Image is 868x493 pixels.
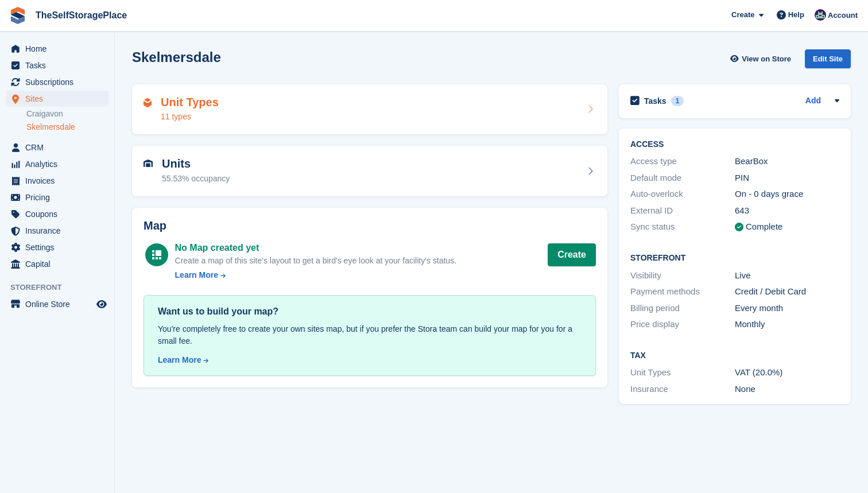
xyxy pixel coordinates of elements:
span: Sites [25,91,94,107]
a: menu [6,91,108,107]
a: menu [6,74,108,90]
div: Complete [746,220,782,234]
div: Learn More [175,269,218,281]
div: None [735,383,839,396]
img: unit-type-icn-2b2737a686de81e16bb02015468b77c625bbabd49415b5ef34ead5e3b44a266d.svg [144,98,152,107]
img: Sam [815,9,826,21]
span: Account [828,10,858,21]
div: Billing period [630,302,735,315]
a: menu [6,57,108,73]
span: Subscriptions [25,74,94,90]
a: Units 55.53% occupancy [132,146,607,196]
button: Create [548,243,596,266]
a: menu [6,139,108,156]
div: Live [735,269,839,282]
div: Default mode [630,172,735,185]
span: Coupons [25,206,94,222]
h2: Units [162,157,230,170]
a: Skelmersdale [26,122,108,133]
div: 643 [735,204,839,218]
a: menu [6,223,108,239]
div: Monthly [735,318,839,331]
div: PIN [735,172,839,185]
span: Tasks [25,57,94,73]
span: Create [731,9,754,21]
div: Payment methods [630,285,735,298]
div: Sync status [630,220,735,234]
img: unit-icn-7be61d7bf1b0ce9d3e12c5938cc71ed9869f7b940bace4675aadf7bd6d80202e.svg [144,160,153,168]
span: Home [25,41,94,57]
span: Capital [25,256,94,272]
a: menu [6,156,108,172]
a: menu [6,189,108,205]
a: TheSelfStoragePlace [31,6,131,25]
div: Create a map of this site's layout to get a bird's eye look at your facility's status. [175,255,456,267]
span: CRM [25,139,94,156]
span: Pricing [25,189,94,205]
h2: Unit Types [161,96,219,109]
div: Every month [735,302,839,315]
a: menu [6,173,108,189]
h2: Skelmersdale [132,49,221,65]
div: Visibility [630,269,735,282]
a: Unit Types 11 types [132,84,607,135]
span: Online Store [25,296,94,312]
span: Invoices [25,173,94,189]
div: Credit / Debit Card [735,285,839,298]
a: Preview store [95,297,108,311]
div: On - 0 days grace [735,188,839,201]
a: Craigavon [26,108,108,119]
h2: Storefront [630,254,839,263]
div: Unit Types [630,366,735,379]
div: BearBox [735,155,839,168]
div: External ID [630,204,735,218]
div: Price display [630,318,735,331]
h2: Tax [630,351,839,360]
div: Edit Site [805,49,851,68]
div: 55.53% occupancy [162,173,230,185]
div: Auto-overlock [630,188,735,201]
a: menu [6,206,108,222]
span: Storefront [10,282,114,293]
span: Insurance [25,223,94,239]
span: Settings [25,239,94,255]
div: VAT (20.0%) [735,366,839,379]
a: Edit Site [805,49,851,73]
h2: Map [144,219,596,232]
div: Insurance [630,383,735,396]
a: menu [6,296,108,312]
span: Help [788,9,804,21]
div: Want us to build your map? [158,305,582,319]
div: 1 [671,96,684,106]
a: Learn More [158,354,582,366]
img: stora-icon-8386f47178a22dfd0bd8f6a31ec36ba5ce8667c1dd55bd0f319d3a0aa187defe.svg [9,7,26,24]
img: map-icn-white-8b231986280072e83805622d3debb4903e2986e43859118e7b4002611c8ef794.svg [152,250,161,259]
a: menu [6,256,108,272]
h2: ACCESS [630,140,839,149]
a: menu [6,41,108,57]
div: Access type [630,155,735,168]
a: Learn More [175,269,456,281]
a: menu [6,239,108,255]
a: View on Store [728,49,796,68]
div: Learn More [158,354,201,366]
span: View on Store [742,53,791,65]
h2: Tasks [644,96,666,106]
div: You're completely free to create your own sites map, but if you prefer the Stora team can build y... [158,323,582,347]
span: Analytics [25,156,94,172]
a: Add [805,95,821,108]
div: 11 types [161,111,219,123]
div: No Map created yet [175,241,456,255]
